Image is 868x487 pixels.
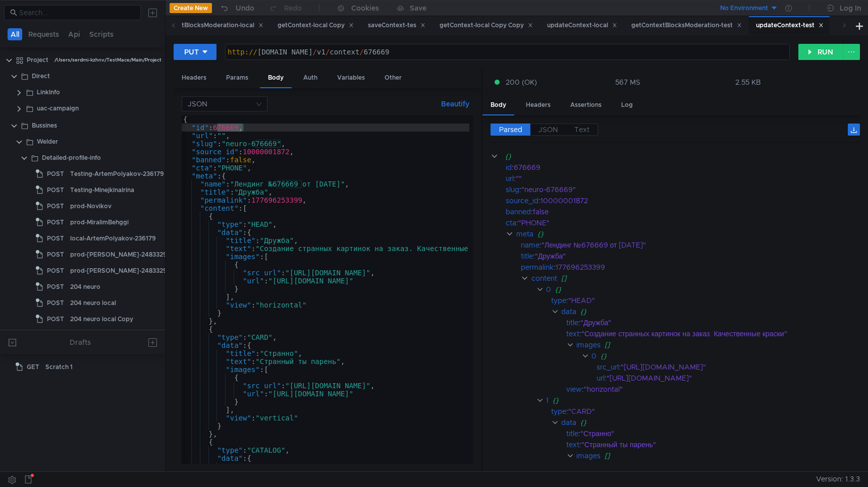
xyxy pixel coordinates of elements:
[551,295,566,306] div: type
[601,461,846,472] div: {}
[506,184,860,195] div: :
[538,125,558,134] span: JSON
[55,52,161,68] div: /Users/serdmi-kzhnv/TestMace/Main/Project
[521,262,554,273] div: permalink
[566,428,860,439] div: :
[260,69,292,88] div: Body
[561,417,576,428] div: data
[566,428,578,439] div: title
[70,182,134,198] div: Testing-MinejkinaIrina
[506,173,860,184] div: :
[47,166,64,181] span: POST
[607,373,846,384] div: "[URL][DOMAIN_NAME]"
[70,199,112,214] div: prod-Novikov
[27,52,48,68] div: Project
[37,85,60,100] div: LinkInfo
[212,1,261,16] button: Undo
[581,439,846,450] div: "Странный ты парень"
[70,295,116,311] div: 204 neuro local
[521,251,860,262] div: :
[295,69,325,87] div: Auth
[621,361,847,373] div: "[URL][DOMAIN_NAME]"
[537,228,847,239] div: {}
[47,279,64,294] span: POST
[561,306,576,317] div: data
[70,312,133,327] div: 204 neuro local Copy
[47,182,64,198] span: POST
[410,5,426,12] div: Save
[506,217,516,228] div: cta
[518,96,559,114] div: Headers
[47,215,64,230] span: POST
[284,2,302,14] div: Redo
[516,173,846,184] div: ""
[615,78,640,87] div: 567 MS
[37,134,58,149] div: Welder
[506,184,519,195] div: slug
[566,384,582,395] div: view
[596,361,619,373] div: src_url
[70,263,184,278] div: prod-[PERSON_NAME]-2483329 Copy
[798,44,843,60] button: RUN
[816,472,860,486] span: Version: 1.3.3
[584,384,846,395] div: "horizontal"
[505,151,846,162] div: {}
[566,328,860,339] div: :
[521,239,860,251] div: :
[184,46,199,57] div: PUT
[47,295,64,311] span: POST
[735,78,761,87] div: 2.55 KB
[368,20,425,31] div: saveContext-tes
[506,162,512,173] div: id
[531,273,557,284] div: content
[581,328,846,339] div: "Создание странных картинок на заказ. Качественные краски"
[555,284,846,295] div: {}
[521,251,533,262] div: title
[568,295,846,306] div: "HEAD"
[499,125,522,134] span: Parsed
[566,439,860,450] div: :
[437,98,473,110] button: Beautify
[25,28,62,40] button: Requests
[8,28,22,40] button: All
[556,262,847,273] div: 177696253399
[32,118,57,133] div: Bussines
[521,262,860,273] div: :
[506,195,538,206] div: source_id
[574,125,589,134] span: Text
[840,2,861,14] div: Log In
[261,1,309,16] button: Redo
[351,2,379,14] div: Cookies
[580,317,846,328] div: "Дружба"
[506,173,514,184] div: url
[37,101,79,116] div: uac-campaign
[42,329,78,344] div: service-feed
[566,317,578,328] div: title
[518,217,846,228] div: "PHONE"
[506,206,531,217] div: banned
[47,312,64,327] span: POST
[535,251,846,262] div: "Дружба"
[506,195,860,206] div: :
[540,195,847,206] div: 10000001872
[70,279,100,294] div: 204 neuro
[566,439,579,450] div: text
[613,96,641,114] div: Log
[533,206,846,217] div: false
[591,350,596,361] div: 0
[541,239,846,251] div: "Лендинг №676669 от [DATE]"
[551,406,566,417] div: type
[47,231,64,246] span: POST
[547,20,617,31] div: updateContext-local
[553,395,846,406] div: {}
[576,339,601,350] div: images
[42,150,101,165] div: Detailed-profile-info
[561,273,847,284] div: []
[566,317,860,328] div: :
[516,228,533,239] div: meta
[506,162,860,173] div: :
[546,284,551,295] div: 0
[278,20,354,31] div: getContext-local Copy
[521,184,846,195] div: "neuro-676669"
[86,28,117,40] button: Scripts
